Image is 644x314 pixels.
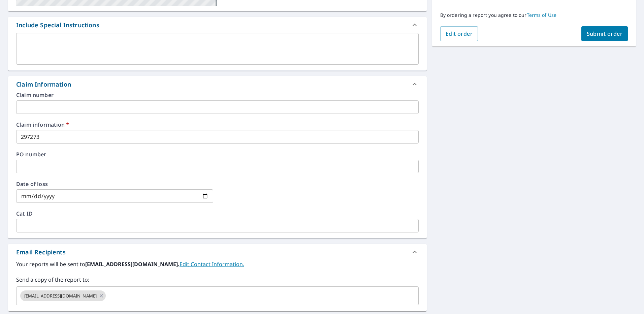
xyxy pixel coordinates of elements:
span: Submit order [587,30,623,37]
div: Claim Information [8,76,427,92]
label: Date of loss [16,181,213,187]
div: Include Special Instructions [16,21,99,30]
label: Claim number [16,92,419,98]
button: Edit order [440,26,478,41]
button: Submit order [581,26,628,41]
div: Claim Information [16,80,71,89]
span: [EMAIL_ADDRESS][DOMAIN_NAME] [20,293,101,299]
div: Email Recipients [8,244,427,260]
div: Include Special Instructions [8,17,427,33]
label: PO number [16,152,419,157]
p: By ordering a report you agree to our [440,12,628,18]
div: Email Recipients [16,248,66,257]
a: EditContactInfo [180,260,244,268]
b: [EMAIL_ADDRESS][DOMAIN_NAME]. [85,260,180,268]
span: Edit order [446,30,473,37]
div: [EMAIL_ADDRESS][DOMAIN_NAME] [20,290,106,301]
label: Cat ID [16,211,419,216]
label: Your reports will be sent to [16,260,419,268]
a: Terms of Use [527,12,557,18]
label: Send a copy of the report to: [16,276,419,284]
label: Claim information [16,122,419,127]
